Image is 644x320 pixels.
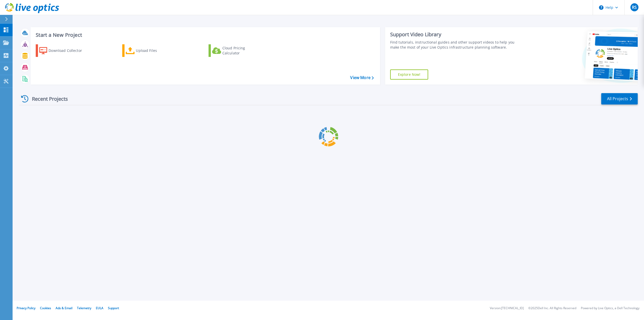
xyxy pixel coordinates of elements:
a: Support [108,306,119,310]
a: All Projects [601,93,638,104]
span: RS [632,5,637,9]
a: Ads & Email [56,306,72,310]
a: Privacy Policy [17,306,35,310]
a: Cookies [40,306,51,310]
a: Cloud Pricing Calculator [209,44,265,57]
li: Powered by Live Optics, a Dell Technology [581,307,639,310]
a: Explore Now! [390,69,428,80]
div: Find tutorials, instructional guides and other support videos to help you make the most of your L... [390,40,521,50]
a: Upload Files [122,44,178,57]
div: Support Video Library [390,31,521,38]
div: Upload Files [136,46,176,56]
div: Recent Projects [19,93,75,105]
div: Download Collector [49,46,89,56]
a: Telemetry [77,306,91,310]
a: Download Collector [36,44,92,57]
a: View More [350,75,374,80]
li: Version: [TECHNICAL_ID] [490,307,524,310]
li: © 2025 Dell Inc. All Rights Reserved [528,307,576,310]
a: EULA [96,306,103,310]
div: Cloud Pricing Calculator [222,46,263,56]
h3: Start a New Project [36,32,374,38]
